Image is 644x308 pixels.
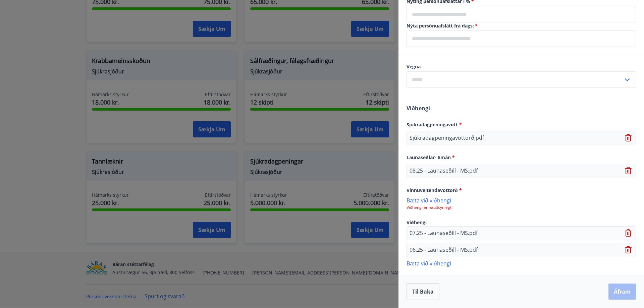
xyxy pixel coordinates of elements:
[407,30,636,47] div: Nýta persónuafslátt frá dags:
[410,229,478,237] p: 07.25 - Launaseðill - MS.pdf
[410,246,478,254] p: 06.25 - Launaseðill - MS.pdf
[407,63,636,70] label: Vegna
[410,134,484,142] p: Sjúkradagpeningavottorð.pdf
[407,205,636,210] p: Viðhengi er nauðsynlegt!
[407,187,462,193] span: Vinnuveitendavottorð
[407,154,455,161] span: Launaseðlar- 6mán
[407,219,427,226] span: Viðhengi
[407,197,636,203] p: Bæta við viðhengi
[407,22,636,29] label: Nýta persónuafslátt frá dags:
[407,283,439,300] button: Til baka
[407,260,636,266] p: Bæta við viðhengi
[407,121,462,128] span: Sjúkradagpeningavott
[407,105,430,112] span: Viðhengi
[407,6,636,22] div: Nýting persónuafsláttar í %
[410,167,478,175] p: 08.25 - Launaseðill - MS.pdf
